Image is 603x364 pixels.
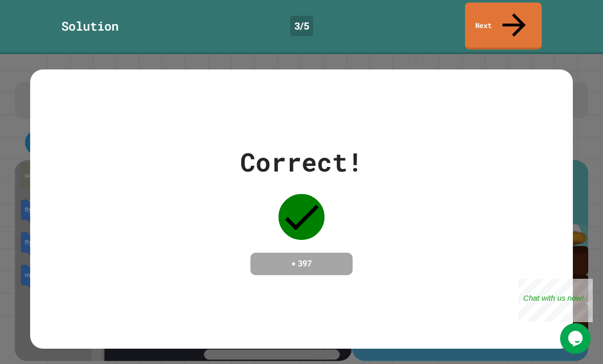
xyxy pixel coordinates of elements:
iframe: chat widget [560,323,593,354]
div: Solution [61,17,119,35]
a: Next [465,3,542,50]
iframe: chat widget [518,279,593,322]
h4: + 397 [261,258,342,270]
div: 3 / 5 [290,16,313,36]
div: Correct! [240,143,363,181]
